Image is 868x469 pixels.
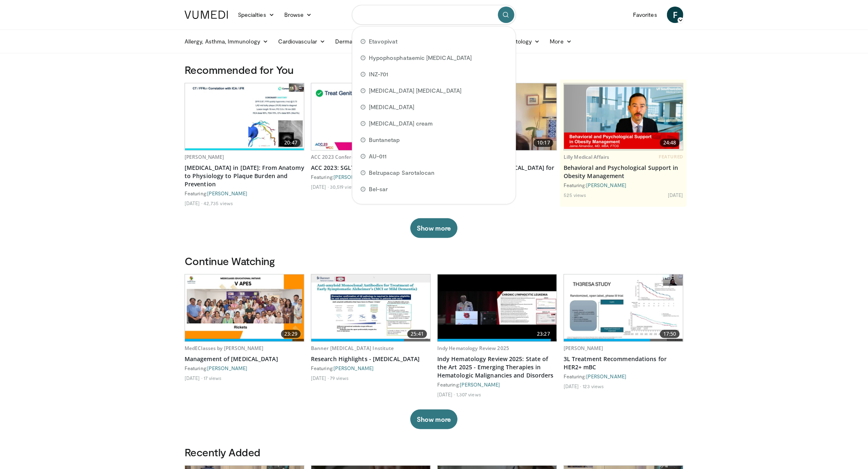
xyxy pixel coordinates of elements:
li: 1,307 views [456,391,481,398]
a: [MEDICAL_DATA] in [DATE]: From Anatomy to Physiology to Plaque Burden and Prevention [185,164,304,188]
a: Indy Hematology Review 2025 [437,345,509,352]
img: 9258cdf1-0fbf-450b-845f-99397d12d24a.620x360_q85_upscale.jpg [311,83,430,150]
a: Banner [MEDICAL_DATA] Institute [311,345,394,352]
a: [PERSON_NAME] [207,365,247,371]
a: [PERSON_NAME] [460,382,500,387]
a: ACC 2023: SGLT2i Use - Dos and Don'ts [311,164,431,172]
h3: Recommended for You [185,63,683,76]
li: 17 views [203,375,222,381]
a: [PERSON_NAME] [185,153,224,160]
span: Bel-sar [369,185,388,193]
li: 30,519 views [330,183,358,190]
a: Lilly Medical Affairs [564,153,610,160]
span: 17:50 [660,330,680,338]
a: Cardiovascular [273,33,330,50]
li: [DATE] [311,183,329,190]
a: 25:41 [311,275,430,341]
li: 123 views [582,383,604,389]
a: More [545,33,577,50]
img: ba3304f6-7838-4e41-9c0f-2e31ebde6754.png.620x360_q85_upscale.png [564,85,683,149]
span: 25:41 [407,330,427,338]
span: [MEDICAL_DATA] [369,103,414,111]
img: VuMedi Logo [185,11,228,19]
span: Hypophosphataemic [MEDICAL_DATA] [369,54,472,62]
a: Favorites [628,7,662,23]
a: Specialties [233,7,279,23]
a: Browse [279,7,317,23]
div: Featuring: [564,373,683,380]
span: Etavopivat [369,37,398,46]
span: Buntanetap [369,136,400,144]
li: [DATE] [311,375,329,381]
img: 89212bd2-ffce-4c63-9b5d-8deba01534e5.jpg.620x360_q85_upscale.jpg [185,275,304,341]
li: [DATE] [185,375,202,381]
li: [DATE] [437,391,455,398]
a: Rheumatology [489,33,545,50]
li: [DATE] [185,200,202,206]
a: Dermatology [330,33,382,50]
div: Featuring: [311,365,431,371]
a: [PERSON_NAME] [333,365,374,371]
a: ACC 2023 Conference Coverage [311,153,387,160]
a: 23:27 [438,275,557,341]
div: Featuring: [185,190,304,197]
span: [MEDICAL_DATA] cream [369,119,433,128]
div: Featuring: [437,381,557,388]
a: [PERSON_NAME] [586,182,626,188]
div: Featuring: [564,182,683,188]
a: [PERSON_NAME] [586,373,626,379]
span: 20:47 [281,139,301,147]
button: Show more [410,410,457,429]
a: 11:24 [311,83,430,150]
img: f7203d45-184a-49f2-a7cb-0475c056d521.620x360_q85_upscale.jpg [311,275,430,341]
a: 3L Treatment Recommendations for HER2+ mBC [564,355,683,371]
a: Indy Hematology Review 2025: State of the Art 2025 - Emerging Therapies in Hematologic Malignanci... [437,355,557,380]
img: 823da73b-7a00-425d-bb7f-45c8b03b10c3.620x360_q85_upscale.jpg [185,83,304,150]
li: 525 views [564,192,587,198]
img: e32732f5-cb26-4be4-9817-2ef83dac360c.620x360_q85_upscale.jpg [564,275,683,341]
h3: Recently Added [185,446,683,459]
a: Research Highlights - [MEDICAL_DATA] [311,355,431,363]
a: MedEClasses by [PERSON_NAME] [185,345,263,352]
div: Featuring: [185,365,304,371]
span: [MEDICAL_DATA] [MEDICAL_DATA] [369,87,461,95]
span: AU-011 [369,152,386,160]
span: 23:27 [534,330,553,338]
a: Allergy, Asthma, Immunology [180,33,273,50]
div: Featuring: [311,174,431,180]
a: 24:48 [564,83,683,150]
a: 23:29 [185,275,304,341]
span: 24:48 [660,139,680,147]
li: 79 views [330,375,349,381]
li: 42,735 views [203,200,233,206]
input: Search topics, interventions [352,5,516,25]
a: [PERSON_NAME] [564,345,603,352]
a: F [667,7,683,23]
a: [PERSON_NAME] [333,174,374,180]
li: [DATE] [564,383,581,389]
li: [DATE] [668,192,683,198]
span: INZ-701 [369,70,388,78]
a: Behavioral and Psychological Support in Obesity Management [564,164,683,180]
h3: Continue Watching [185,254,683,268]
a: 20:47 [185,83,304,150]
span: 10:17 [534,139,553,147]
img: dfecf537-d4a4-4a47-8610-d62fe50ce9e0.620x360_q85_upscale.jpg [438,275,557,341]
a: [PERSON_NAME] [207,190,247,196]
span: Belzupacap Sarotalocan [369,169,435,177]
span: FEATURED [659,154,683,160]
span: 23:29 [281,330,301,338]
a: 17:50 [564,275,683,341]
a: Management of [MEDICAL_DATA] [185,355,304,363]
button: Show more [410,218,457,238]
